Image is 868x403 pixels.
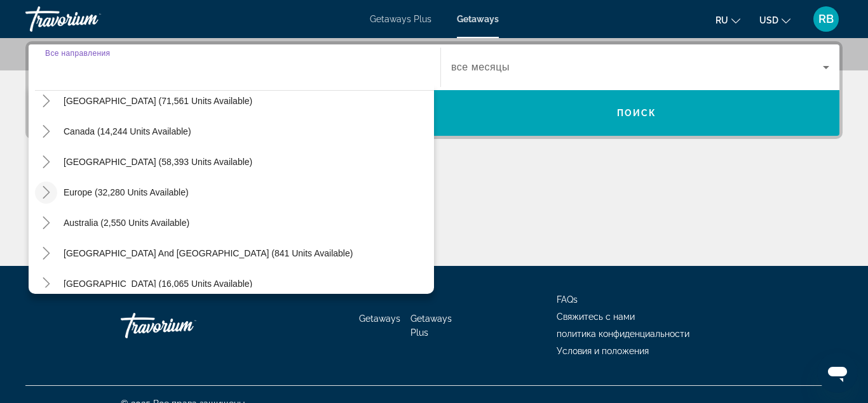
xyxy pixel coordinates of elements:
a: Getaways Plus [410,314,452,338]
button: Toggle South America (16,065 units available) [35,273,57,295]
span: USD [759,15,778,25]
button: Change currency [759,11,790,29]
span: ru [715,15,728,25]
span: все месяцы [451,62,510,72]
button: Change language [715,11,740,29]
a: Getaways [457,14,499,24]
button: Toggle Canada (14,244 units available) [35,121,57,143]
a: FAQs [557,294,578,305]
button: Toggle Caribbean & Atlantic Islands (58,393 units available) [35,151,57,173]
span: Canada (14,244 units available) [64,126,191,136]
span: RB [818,13,834,25]
button: [GEOGRAPHIC_DATA] and [GEOGRAPHIC_DATA] (841 units available) [57,242,434,265]
span: [GEOGRAPHIC_DATA] (58,393 units available) [64,157,252,167]
a: Условия и положения [557,346,649,356]
span: [GEOGRAPHIC_DATA] (16,065 units available) [64,279,252,289]
a: политика конфиденциальности [557,329,689,339]
button: Toggle Mexico (71,561 units available) [35,90,57,112]
button: Поиск [434,90,839,136]
a: Travorium [121,307,248,345]
button: [GEOGRAPHIC_DATA] (16,065 units available) [57,272,434,295]
span: Australia (2,550 units available) [64,218,189,228]
button: User Menu [810,6,843,32]
a: Свяжитесь с нами [557,312,635,322]
a: Getaways [359,314,400,324]
span: [GEOGRAPHIC_DATA] and [GEOGRAPHIC_DATA] (841 units available) [64,248,353,258]
button: Canada (14,244 units available) [57,120,434,143]
button: Toggle Australia (2,550 units available) [35,212,57,234]
button: Australia (2,550 units available) [57,211,434,234]
div: Search widget [29,44,839,136]
a: Travorium [25,3,153,36]
span: [GEOGRAPHIC_DATA] (71,561 units available) [64,96,252,106]
button: Toggle South Pacific and Oceania (841 units available) [35,242,57,265]
button: Toggle Europe (32,280 units available) [35,182,57,204]
a: Getaways Plus [370,14,431,24]
span: Все направления [45,49,110,57]
iframe: Кнопка запуска окна обмена сообщениями [817,352,858,393]
button: [GEOGRAPHIC_DATA] (58,393 units available) [57,150,434,173]
span: Поиск [617,108,657,118]
span: Europe (32,280 units available) [64,187,189,197]
button: Europe (32,280 units available) [57,181,434,204]
button: [GEOGRAPHIC_DATA] (71,561 units available) [57,89,434,112]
